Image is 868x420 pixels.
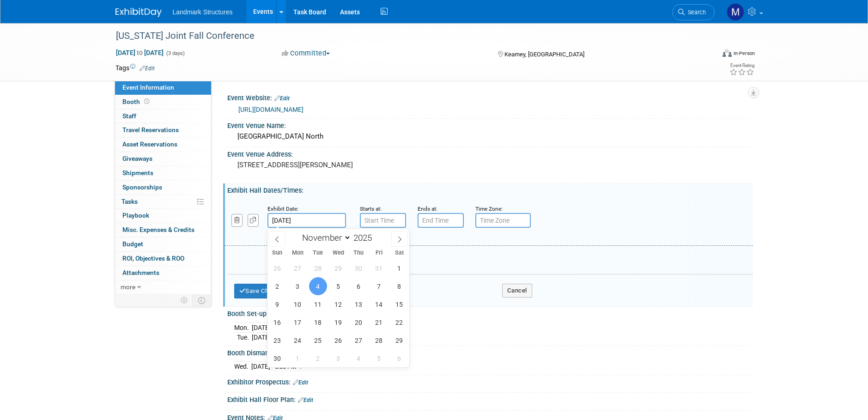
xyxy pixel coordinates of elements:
[390,259,408,277] span: November 1, 2025
[309,295,327,313] span: November 11, 2025
[350,331,368,349] span: November 27, 2025
[279,49,334,58] button: Committed
[268,295,286,313] span: November 9, 2025
[370,295,388,313] span: November 14, 2025
[173,8,233,16] span: Landmark Structures
[287,250,308,256] span: Mon
[418,206,437,212] small: Ends at:
[370,277,388,295] span: November 7, 2025
[121,198,138,205] span: Tasks
[502,284,532,298] button: Cancel
[289,331,307,349] span: November 24, 2025
[475,213,531,228] input: Time Zone
[268,277,286,295] span: November 2, 2025
[289,277,307,295] span: November 3, 2025
[729,63,754,68] div: Event Rating
[115,209,211,223] a: Playbook
[165,50,185,56] span: (3 days)
[350,349,368,367] span: December 4, 2025
[267,250,288,256] span: Sun
[122,240,143,248] span: Budget
[252,323,271,333] td: [DATE]
[329,277,347,295] span: November 5, 2025
[329,259,347,277] span: October 29, 2025
[348,250,369,256] span: Thu
[115,237,211,251] a: Budget
[360,213,406,228] input: Start Time
[727,3,744,21] img: Maryann Tijerina
[234,333,252,342] td: Tue.
[234,323,252,333] td: Mon.
[309,277,327,295] span: November 4, 2025
[350,277,368,295] span: November 6, 2025
[329,349,347,367] span: December 3, 2025
[115,63,155,73] td: Tags
[176,294,193,306] td: Personalize Event Tab Strip
[115,152,211,166] a: Giveaways
[115,110,211,123] a: Staff
[369,250,389,256] span: Fri
[122,155,152,162] span: Giveaways
[268,349,286,367] span: November 30, 2025
[390,277,408,295] span: November 8, 2025
[329,295,347,313] span: November 12, 2025
[227,393,753,405] div: Exhibit Hall Floor Plan:
[289,259,307,277] span: October 27, 2025
[309,331,327,349] span: November 25, 2025
[234,362,251,371] td: Wed.
[722,49,732,57] img: Format-Inperson.png
[350,259,368,277] span: October 30, 2025
[298,232,351,243] select: Month
[238,106,303,113] a: [URL][DOMAIN_NAME]
[227,119,753,130] div: Event Venue Name:
[329,331,347,349] span: November 26, 2025
[370,349,388,367] span: December 5, 2025
[660,48,755,62] div: Event Format
[234,129,746,144] div: [GEOGRAPHIC_DATA] North
[122,169,153,177] span: Shipments
[115,138,211,152] a: Asset Reservations
[122,84,174,91] span: Event Information
[309,313,327,331] span: November 18, 2025
[268,313,286,331] span: November 16, 2025
[122,212,149,219] span: Playbook
[121,283,135,291] span: more
[298,397,313,403] a: Edit
[360,206,382,212] small: Starts at:
[475,206,503,212] small: Time Zone:
[370,313,388,331] span: November 21, 2025
[370,331,388,349] span: November 28, 2025
[227,307,753,319] div: Booth Set-up Dates/Times:
[227,183,753,195] div: Exhibit Hall Dates/Times:
[115,95,211,109] a: Booth
[329,313,347,331] span: November 19, 2025
[122,226,194,233] span: Misc. Expenses & Credits
[142,98,151,105] span: Booth not reserved yet
[227,375,753,387] div: Exhibitor Prospectus:
[122,183,162,191] span: Sponsorships
[252,333,271,342] td: [DATE]
[685,9,706,16] span: Search
[289,313,307,331] span: November 17, 2025
[350,295,368,313] span: November 13, 2025
[227,91,753,103] div: Event Website:
[504,51,584,58] span: Kearney, [GEOGRAPHIC_DATA]
[113,28,701,44] div: [US_STATE] Joint Fall Conference
[227,147,753,159] div: Event Venue Address:
[370,259,388,277] span: October 31, 2025
[390,331,408,349] span: November 29, 2025
[115,49,164,57] span: [DATE] [DATE]
[234,284,291,298] button: Save Changes
[390,349,408,367] span: December 6, 2025
[251,362,270,371] td: [DATE]
[122,140,177,148] span: Asset Reservations
[122,98,151,105] span: Booth
[135,49,144,56] span: to
[115,252,211,266] a: ROI, Objectives & ROO
[115,8,162,17] img: ExhibitDay
[308,250,328,256] span: Tue
[390,295,408,313] span: November 15, 2025
[328,250,348,256] span: Wed
[122,269,159,276] span: Attachments
[289,295,307,313] span: November 10, 2025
